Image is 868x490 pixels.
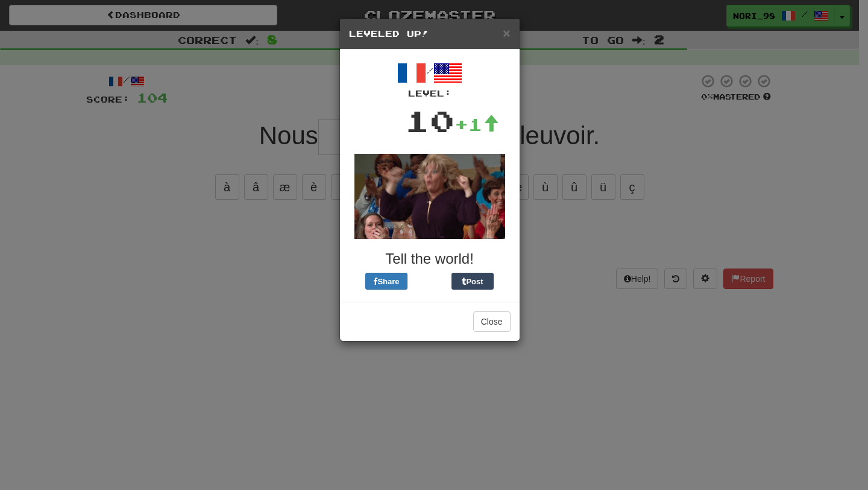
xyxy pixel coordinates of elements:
span: × [503,26,510,40]
div: Level: [349,87,511,100]
button: Share [365,273,407,290]
h3: Tell the world! [349,251,511,267]
iframe: X Post Button [407,273,451,290]
button: Close [473,311,511,332]
h5: Leveled Up! [349,28,511,40]
div: 10 [405,100,454,142]
button: Post [451,273,494,290]
button: Close [503,27,510,39]
div: +1 [454,112,499,136]
div: / [349,59,511,100]
img: happy-lady-c767e5519d6a7a6d241e17537db74d2b6302dbbc2957d4f543dfdf5f6f88f9b5.gif [354,154,505,239]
